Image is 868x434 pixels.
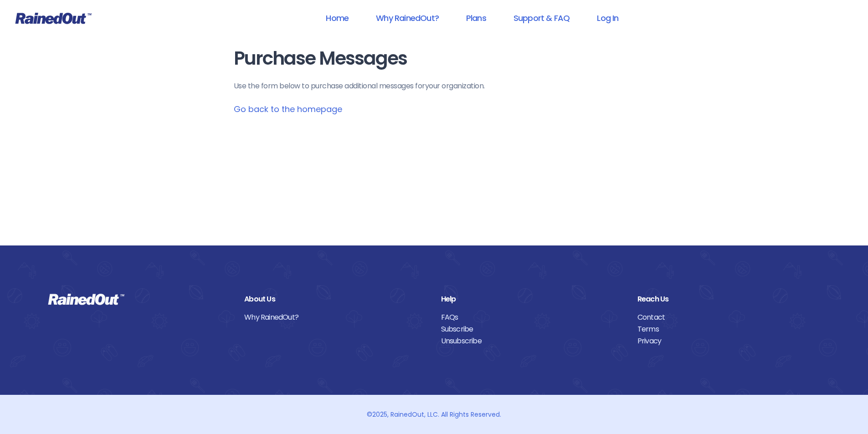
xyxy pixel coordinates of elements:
[637,293,820,305] div: Reach Us
[234,81,635,92] p: Use the form below to purchase additional messages for your organization .
[234,48,635,69] h1: Purchase Messages
[454,8,498,28] a: Plans
[234,103,342,115] a: Go back to the homepage
[502,8,581,28] a: Support & FAQ
[441,335,624,347] a: Unsubscribe
[364,8,451,28] a: Why RainedOut?
[441,293,624,305] div: Help
[244,293,427,305] div: About Us
[441,311,624,323] a: FAQs
[637,323,820,335] a: Terms
[244,311,427,323] a: Why RainedOut?
[314,8,360,28] a: Home
[637,311,820,323] a: Contact
[441,323,624,335] a: Subscribe
[637,335,820,347] a: Privacy
[585,8,630,28] a: Log In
